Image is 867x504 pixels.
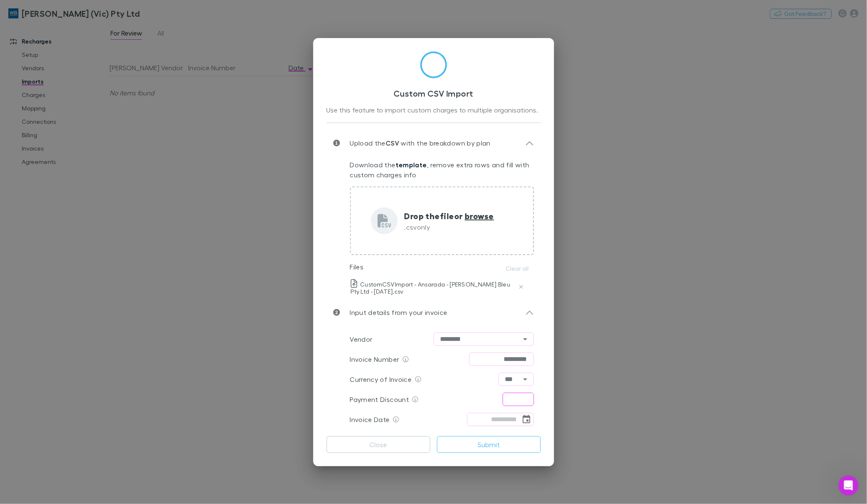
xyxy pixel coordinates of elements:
div: Input details from your invoice [327,299,541,326]
div: Upload theCSV with the breakdown by plan [327,130,541,156]
p: Upload the with the breakdown by plan [340,138,491,148]
button: Choose date [521,414,532,425]
p: Invoice Number [350,354,399,364]
button: Close [327,436,430,453]
button: Open [519,374,531,385]
button: Submit [437,436,541,453]
p: Drop the file or [404,210,494,222]
div: Use this feature to import custom charges to multiple organisations. [327,105,541,116]
h3: Custom CSV Import [327,88,541,98]
p: Input details from your invoice [340,307,448,317]
button: Clear all [501,264,534,274]
iframe: Intercom live chat [839,476,859,496]
p: .csv only [404,222,494,232]
p: Payment Discount [350,394,409,404]
p: Files [350,262,364,272]
p: CustomCSVImport - Ansarada - [PERSON_NAME] Bleu Pty Ltd - [DATE].csv [351,279,517,295]
p: Currency of Invoice [350,374,412,384]
span: browse [465,210,494,221]
p: Invoice Date [350,414,390,425]
a: template [396,161,427,169]
button: Open [519,333,531,345]
button: Delete [517,282,527,292]
p: Vendor [350,334,373,344]
strong: CSV [386,139,399,147]
p: Download the , remove extra rows and fill with custom charges info [350,160,534,180]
